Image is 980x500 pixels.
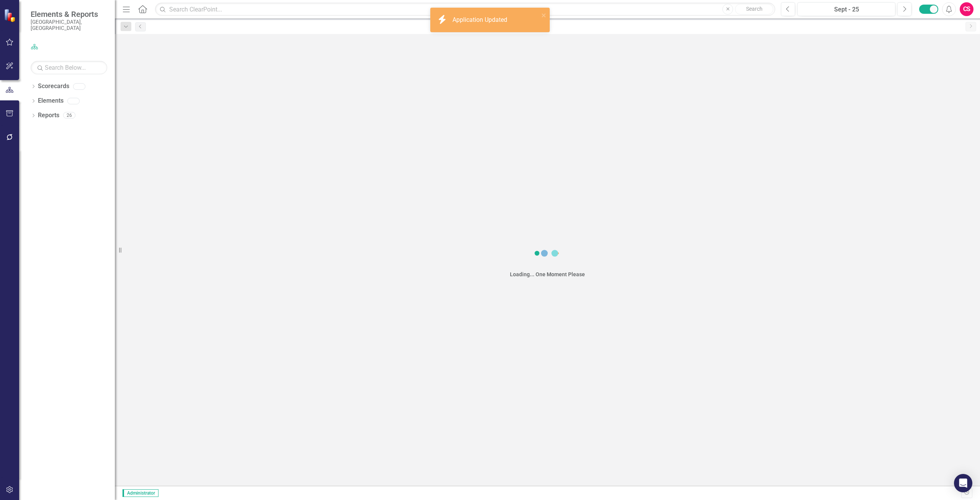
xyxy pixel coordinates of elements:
[38,82,69,91] a: Scorecards
[954,474,972,492] div: Open Intercom Messenger
[797,2,895,16] button: Sept - 25
[155,3,775,16] input: Search ClearPoint...
[800,5,893,14] div: Sept - 25
[31,61,107,74] input: Search Below...
[452,16,509,25] div: Application Updated
[38,97,64,105] a: Elements
[31,10,107,19] span: Elements & Reports
[122,489,158,497] span: Administrator
[31,19,107,31] small: [GEOGRAPHIC_DATA], [GEOGRAPHIC_DATA]
[510,270,585,278] div: Loading... One Moment Please
[63,112,75,119] div: 26
[960,2,973,16] button: CS
[541,11,547,20] button: close
[38,111,59,120] a: Reports
[746,6,763,12] span: Search
[4,9,17,22] img: ClearPoint Strategy
[735,4,773,15] button: Search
